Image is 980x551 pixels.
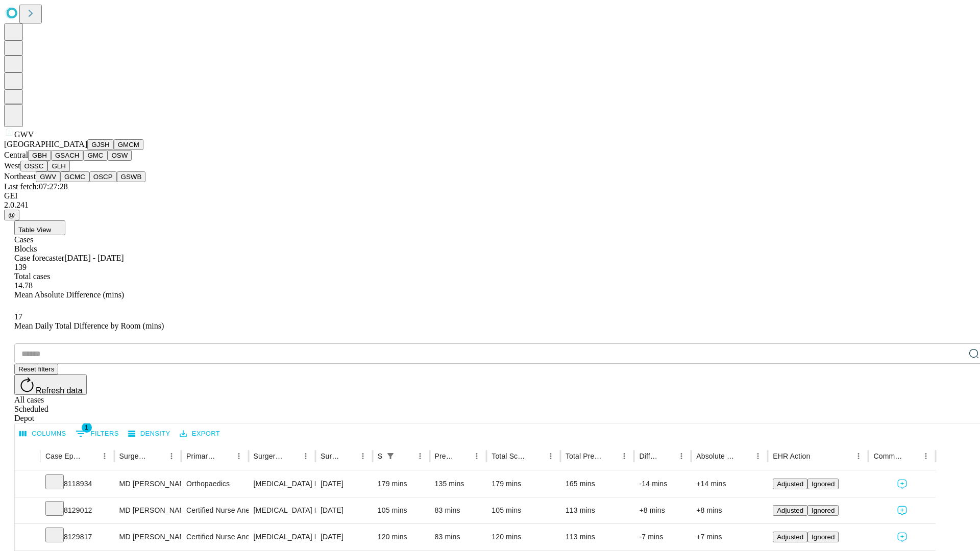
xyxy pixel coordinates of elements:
div: 165 mins [566,471,629,497]
button: Sort [341,449,356,463]
button: Sort [660,449,674,463]
div: [DATE] [321,497,367,523]
button: Ignored [807,479,839,489]
button: Menu [674,449,689,463]
div: 2.0.241 [4,201,976,210]
button: Menu [617,449,631,463]
button: Menu [356,449,370,463]
button: Sort [455,449,470,463]
div: -7 mins [639,524,686,550]
div: MD [PERSON_NAME] [119,471,176,497]
span: Ignored [812,507,835,514]
div: 83 mins [435,524,482,550]
span: Adjusted [777,533,803,541]
div: 179 mins [492,471,555,497]
button: Ignored [807,505,839,516]
span: 17 [14,312,22,321]
div: Certified Nurse Anesthetist [186,524,243,550]
div: Total Scheduled Duration [492,452,528,460]
button: Ignored [807,532,839,542]
span: Northeast [4,172,36,181]
button: Menu [751,449,765,463]
button: Sort [150,449,164,463]
div: +8 mins [639,497,686,523]
button: GWV [36,171,60,182]
span: [DATE] - [DATE] [64,254,124,262]
div: [DATE] [321,524,367,550]
button: Adjusted [773,532,807,542]
button: Menu [97,449,112,463]
button: Sort [904,449,919,463]
div: 105 mins [378,497,425,523]
span: Adjusted [777,507,803,514]
span: Table View [18,226,51,234]
button: OSSC [20,161,48,171]
div: [MEDICAL_DATA] LEG,KNEE, ANKLE DEEP [254,497,310,523]
div: Orthopaedics [186,471,243,497]
div: 120 mins [378,524,425,550]
div: Absolute Difference [696,452,736,460]
div: GEI [4,191,976,201]
button: Sort [603,449,617,463]
span: Total cases [14,272,50,281]
button: Table View [14,220,65,235]
span: Reset filters [18,365,54,373]
button: Sort [83,449,97,463]
div: 113 mins [566,524,629,550]
span: 1 [82,422,92,433]
button: Refresh data [14,374,87,395]
button: Reset filters [14,364,58,374]
button: GSWB [117,171,146,182]
div: -14 mins [639,471,686,497]
div: [MEDICAL_DATA] LEG,KNEE, ANKLE DEEP [254,524,310,550]
span: Ignored [812,533,835,541]
button: Sort [737,449,751,463]
button: Adjusted [773,505,807,516]
span: Mean Absolute Difference (mins) [14,290,124,299]
button: Menu [919,449,933,463]
span: Ignored [812,480,835,488]
span: [GEOGRAPHIC_DATA] [4,140,87,148]
span: Central [4,151,28,159]
button: Adjusted [773,479,807,489]
div: +14 mins [696,471,763,497]
div: 8129012 [45,497,109,523]
div: 83 mins [435,497,482,523]
button: Sort [399,449,413,463]
button: GCMC [60,171,89,182]
div: [MEDICAL_DATA] DEEP THIGH [254,471,310,497]
button: Sort [284,449,299,463]
div: 135 mins [435,471,482,497]
button: GSACH [51,150,83,161]
button: Menu [413,449,427,463]
span: Last fetch: 07:27:28 [4,182,68,191]
span: Mean Daily Total Difference by Room (mins) [14,321,164,330]
button: Show filters [383,449,398,463]
div: Surgery Date [321,452,340,460]
button: Menu [544,449,558,463]
span: West [4,161,20,170]
button: Show filters [73,425,121,442]
button: GLH [47,161,69,171]
span: GWV [14,130,34,139]
button: Sort [811,449,825,463]
div: [DATE] [321,471,367,497]
div: 8129817 [45,524,109,550]
button: Select columns [17,426,69,442]
div: Scheduled In Room Duration [378,452,382,460]
div: Surgeon Name [119,452,149,460]
div: EHR Action [773,452,810,460]
button: Sort [529,449,544,463]
button: GBH [28,150,51,161]
div: Case Epic Id [45,452,82,460]
div: Predicted In Room Duration [435,452,455,460]
div: Difference [639,452,659,460]
button: Menu [232,449,246,463]
button: Menu [164,449,179,463]
div: Surgery Name [254,452,283,460]
button: Menu [299,449,313,463]
span: 14.78 [14,281,33,290]
button: Density [126,426,173,442]
button: @ [4,210,19,220]
div: Comments [873,452,903,460]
